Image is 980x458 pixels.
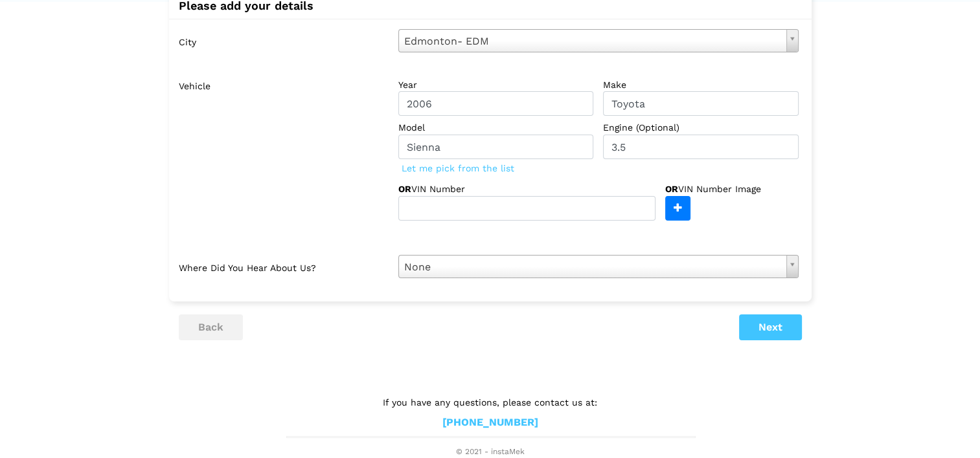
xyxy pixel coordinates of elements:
[398,255,799,278] a: None
[286,395,694,409] p: If you have any questions, please contact us at:
[442,416,538,430] a: [PHONE_NUMBER]
[603,121,799,134] label: Engine (Optional)
[665,182,789,195] label: VIN Number Image
[404,259,781,276] span: None
[398,78,594,91] label: year
[179,255,389,278] label: Where did you hear about us?
[179,314,243,340] button: back
[398,159,799,177] div: Let me pick from the list
[398,29,799,52] a: Edmonton- EDM
[179,29,389,52] label: City
[739,314,802,340] button: Next
[286,447,694,457] span: © 2021 - instaMek
[398,182,505,195] label: VIN Number
[404,33,781,50] span: Edmonton- EDM
[398,184,411,194] strong: OR
[603,78,799,91] label: make
[665,184,678,194] strong: OR
[179,73,389,221] label: Vehicle
[398,121,594,134] label: model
